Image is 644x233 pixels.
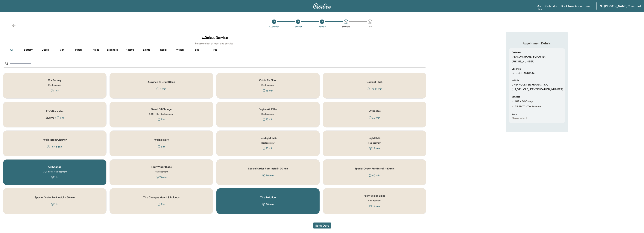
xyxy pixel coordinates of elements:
[269,25,279,28] div: Customer
[263,89,273,92] div: 15 min
[313,223,331,229] button: Next: Date
[368,109,381,112] h5: EV Rescue
[155,170,168,173] h6: Replacement
[537,4,542,8] a: MapBeta
[156,175,167,179] div: 15 min
[3,45,20,54] button: all
[512,51,521,54] h6: Customer
[158,145,165,148] div: 1 hr
[364,194,385,197] h5: Front Wiper Blade
[512,96,520,98] h6: Services
[561,4,593,8] a: Book New Appointment
[158,118,165,121] div: 1 hr
[342,25,350,28] div: Services
[158,202,165,206] div: 1 hr
[47,145,63,148] div: 1 hr 15 min
[121,45,138,54] button: Rescue
[51,89,59,92] div: 1 hr
[48,166,61,168] h5: Oil Change
[263,118,273,121] div: 15 min
[51,175,59,179] div: 1 hr
[46,109,63,112] h5: MOBILE DIAG.
[261,83,274,87] h6: Replacement
[35,196,75,199] h5: Special Order Part Install - 60 min
[172,45,189,54] button: Wipers
[259,137,277,139] h5: Headlight Bulb
[512,55,546,58] p: [PERSON_NAME] SCHAIPER
[70,45,87,54] button: Filters
[51,202,59,206] div: 1 hr
[42,170,67,173] h6: & Oil Filter Replacement
[262,174,274,177] div: 20 min
[43,138,67,141] h5: Fuel System Cleaner
[54,45,70,54] button: Van
[157,87,166,91] div: 5 min
[37,45,54,54] button: Upsell
[512,117,527,120] p: Please select
[369,204,380,208] div: 15 min
[515,100,519,103] span: LOF
[313,3,331,9] img: Curbee Logo
[512,113,517,115] h6: Date
[45,116,54,120] span: $ 178.95
[369,116,380,120] div: 30 min
[369,174,380,177] div: 40 min
[260,196,276,199] h5: Tire Rotation
[368,199,381,202] h6: Replacement
[20,45,37,54] button: Battery
[154,138,169,141] h5: Fuel Delivery
[261,141,274,145] h6: Replacement
[512,71,536,75] p: [STREET_ADDRESS]
[512,79,519,82] h6: Vehicle
[151,166,172,168] h5: Rear Wiper Blade
[259,79,277,82] h5: Cabin Air Filter
[368,19,372,24] div: 5
[512,60,534,63] p: [PHONE_NUMBER]
[604,4,641,8] span: [PERSON_NAME] Chevrolet
[48,79,61,82] h5: 12v Battery
[538,8,542,10] div: Beta
[155,45,172,54] button: Recall
[519,99,521,103] span: -
[369,137,380,139] h5: Light Bulb
[262,202,274,206] div: 30 min
[259,108,277,110] h5: Engine Air Filter
[87,45,104,54] button: Fluids
[3,42,426,45] h6: Please select at least one service.
[368,141,381,145] h6: Replacement
[248,167,288,170] h5: Special Order Part Install - 20 min
[527,105,541,108] span: Tire Rotation
[189,45,206,54] button: Sop
[509,41,565,45] h5: Appointment Details
[294,25,303,28] div: Location
[515,105,525,108] span: TIREROT
[263,146,273,150] div: 15 min
[45,116,64,120] div: / 1 hr
[521,100,533,103] span: Oil Change
[344,19,348,24] div: 4
[369,146,380,150] div: 15 min
[206,45,222,54] button: Tires
[149,112,174,116] h6: & Oil Filter Replacement
[104,45,121,54] button: Diagnosis
[512,83,548,86] p: CHEVROLET SILVERADO 1500
[48,83,61,87] h6: Replacement
[367,87,382,91] div: 1 hr 15 min
[512,68,521,70] h6: Location
[138,45,155,54] button: Lights
[148,81,175,83] h5: Assigned to BrightDrop
[367,81,382,83] h5: Coolant Flush
[367,25,372,28] div: Date
[12,24,16,28] div: Back
[525,105,527,108] span: -
[512,88,563,91] p: [US_VEHICLE_IDENTIFICATION_NUMBER]
[261,112,274,116] h6: Replacement
[151,108,172,110] h5: Diesel Oil Change
[545,4,558,8] a: Calendar
[143,196,180,199] h5: Tire Changes Mount & Balance
[355,167,394,170] h5: Special Order Part Install - 40 min
[3,35,426,42] h1: 4 . Select Service
[318,25,326,28] div: Vehicle
[3,45,426,54] div: basic tabs example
